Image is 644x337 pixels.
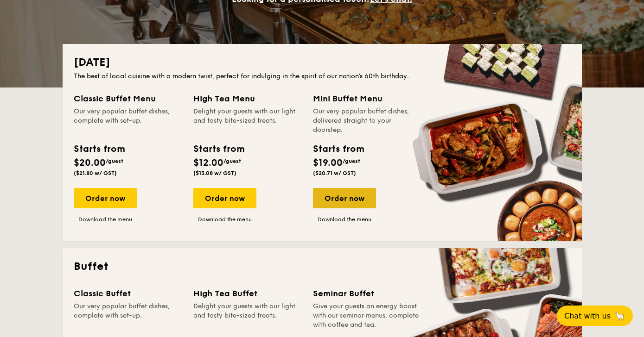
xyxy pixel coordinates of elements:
[343,158,360,164] span: /guest
[193,157,223,168] span: $12.00
[313,287,421,300] div: Seminar Buffet
[74,157,106,168] span: $20.00
[193,287,302,300] div: High Tea Buffet
[74,302,182,330] div: Our very popular buffet dishes, complete with set-up.
[74,287,182,300] div: Classic Buffet
[74,142,124,156] div: Starts from
[614,311,625,321] span: 🦙
[74,92,182,105] div: Classic Buffet Menu
[74,55,571,70] h2: [DATE]
[313,216,376,223] a: Download the menu
[193,302,302,330] div: Delight your guests with our light and tasty bite-sized treats.
[74,170,117,176] span: ($21.80 w/ GST)
[564,312,611,320] span: Chat with us
[193,188,256,208] div: Order now
[193,92,302,105] div: High Tea Menu
[313,142,363,156] div: Starts from
[193,142,244,156] div: Starts from
[193,170,236,176] span: ($13.08 w/ GST)
[313,302,421,330] div: Give your guests an energy boost with our seminar menus, complete with coffee and tea.
[74,259,571,274] h2: Buffet
[74,107,182,135] div: Our very popular buffet dishes, complete with set-up.
[313,170,356,176] span: ($20.71 w/ GST)
[74,216,137,223] a: Download the menu
[557,306,633,326] button: Chat with us🦙
[193,216,256,223] a: Download the menu
[106,158,123,164] span: /guest
[223,158,241,164] span: /guest
[313,92,421,105] div: Mini Buffet Menu
[313,157,343,168] span: $19.00
[74,72,571,81] div: The best of local cuisine with a modern twist, perfect for indulging in the spirit of our nation’...
[193,107,302,135] div: Delight your guests with our light and tasty bite-sized treats.
[313,188,376,208] div: Order now
[74,188,137,208] div: Order now
[313,107,421,135] div: Our very popular buffet dishes, delivered straight to your doorstep.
